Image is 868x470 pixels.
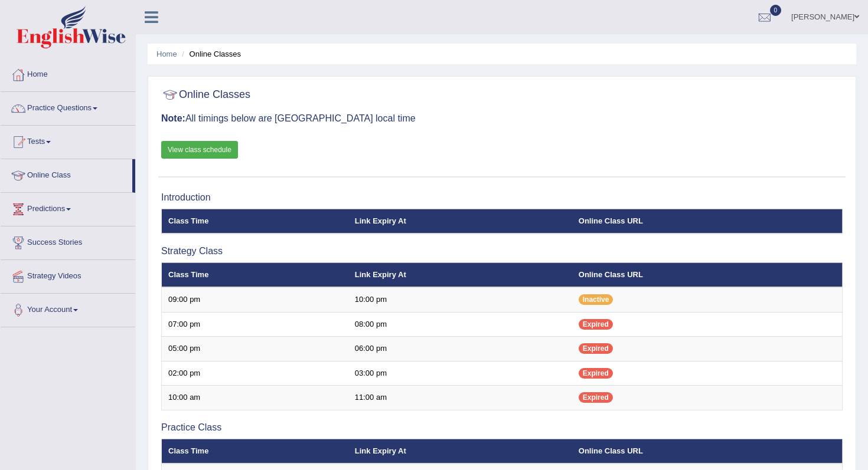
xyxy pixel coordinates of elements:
a: Tests [1,126,135,155]
span: Expired [579,392,613,403]
th: Online Class URL [572,439,843,464]
a: View class schedule [161,141,238,159]
th: Class Time [162,439,348,464]
td: 11:00 am [348,386,572,410]
a: Predictions [1,193,135,222]
a: Your Account [1,294,135,323]
a: Online Class [1,159,132,189]
th: Online Class URL [572,262,843,287]
td: 06:00 pm [348,337,572,361]
span: Expired [579,343,613,354]
td: 07:00 pm [162,312,348,337]
th: Link Expiry At [348,209,572,234]
th: Class Time [162,262,348,287]
a: Success Stories [1,226,135,256]
a: Practice Questions [1,92,135,121]
td: 03:00 pm [348,361,572,386]
li: Online Classes [179,48,241,60]
td: 09:00 pm [162,287,348,312]
td: 02:00 pm [162,361,348,386]
a: Home [1,58,135,88]
td: 05:00 pm [162,337,348,361]
td: 10:00 am [162,386,348,410]
a: Home [156,50,177,58]
th: Class Time [162,209,348,234]
span: Expired [579,368,613,379]
a: Strategy Videos [1,260,135,290]
th: Link Expiry At [348,439,572,464]
td: 08:00 pm [348,312,572,337]
th: Online Class URL [572,209,843,234]
span: Inactive [579,294,614,305]
h3: Practice Class [161,422,843,433]
h3: Introduction [161,192,843,203]
td: 10:00 pm [348,287,572,312]
span: 0 [770,5,782,16]
th: Link Expiry At [348,262,572,287]
span: Expired [579,319,613,330]
h3: All timings below are [GEOGRAPHIC_DATA] local time [161,113,843,124]
b: Note: [161,113,185,123]
h3: Strategy Class [161,246,843,257]
h2: Online Classes [161,86,250,104]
